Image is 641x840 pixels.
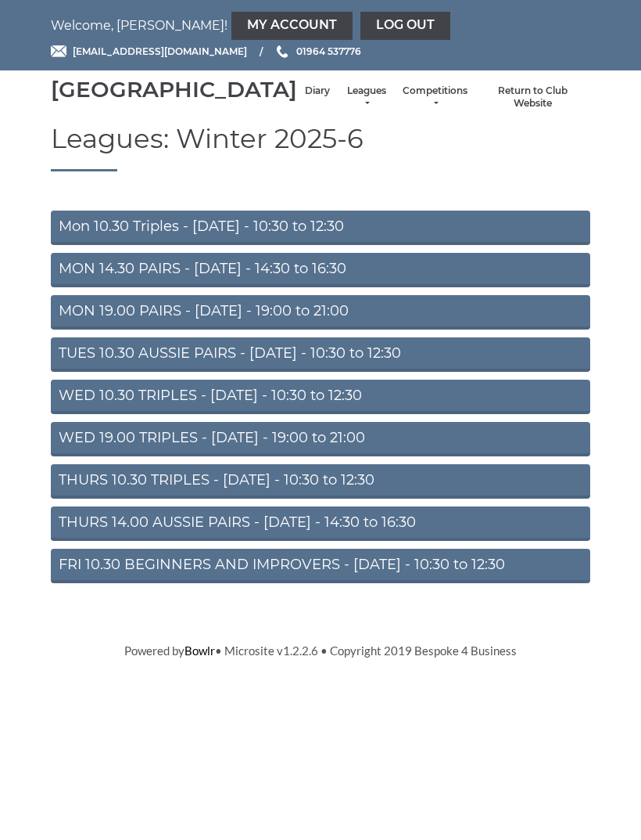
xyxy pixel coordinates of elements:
a: My Account [231,12,353,40]
a: WED 10.30 TRIPLES - [DATE] - 10:30 to 12:30 [51,380,590,414]
span: Powered by • Microsite v1.2.2.6 • Copyright 2019 Bespoke 4 Business [124,644,517,658]
a: Phone us 01964 537776 [274,44,361,59]
a: MON 19.00 PAIRS - [DATE] - 19:00 to 21:00 [51,295,590,330]
span: [EMAIL_ADDRESS][DOMAIN_NAME] [73,45,247,57]
a: WED 19.00 TRIPLES - [DATE] - 19:00 to 21:00 [51,422,590,456]
img: Phone us [277,45,288,58]
a: MON 14.30 PAIRS - [DATE] - 14:30 to 16:30 [51,253,590,287]
a: TUES 10.30 AUSSIE PAIRS - [DATE] - 10:30 to 12:30 [51,337,590,372]
a: THURS 14.00 AUSSIE PAIRS - [DATE] - 14:30 to 16:30 [51,507,590,541]
a: Mon 10.30 Triples - [DATE] - 10:30 to 12:30 [51,211,590,245]
span: 01964 537776 [296,45,361,57]
div: [GEOGRAPHIC_DATA] [51,78,297,102]
a: Competitions [403,85,467,110]
a: THURS 10.30 TRIPLES - [DATE] - 10:30 to 12:30 [51,464,590,499]
img: Email [51,45,66,57]
a: Return to Club Website [483,85,582,110]
h1: Leagues: Winter 2025-6 [51,124,590,171]
a: Diary [305,85,330,98]
a: Bowlr [184,644,215,658]
nav: Welcome, [PERSON_NAME]! [51,12,590,40]
a: Log out [360,12,450,40]
a: FRI 10.30 BEGINNERS AND IMPROVERS - [DATE] - 10:30 to 12:30 [51,549,590,583]
a: Email [EMAIL_ADDRESS][DOMAIN_NAME] [51,44,247,59]
a: Leagues [346,85,387,110]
